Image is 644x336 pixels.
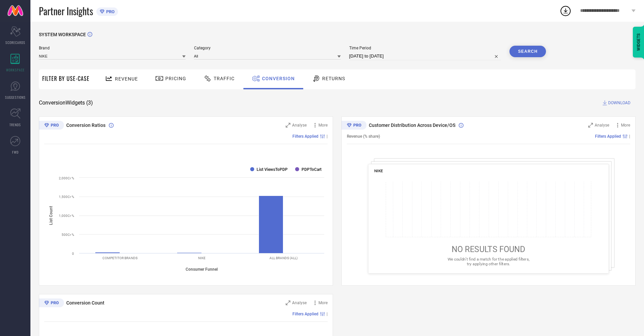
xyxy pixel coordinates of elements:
[608,99,630,106] span: DOWNLOAD
[42,74,90,83] span: Filter By Use-Case
[72,252,74,255] text: 0
[5,40,25,45] span: SCORECARDS
[559,5,572,17] div: Open download list
[621,123,630,128] span: More
[286,123,290,128] svg: Zoom
[59,176,74,180] text: 2,000Cr %
[349,46,501,50] span: Time Period
[509,46,546,57] button: Search
[349,52,501,60] input: Select time period
[629,134,630,139] span: |
[39,298,64,309] div: Premium
[286,300,290,305] svg: Zoom
[318,300,328,305] span: More
[59,195,74,199] text: 1,500Cr %
[318,123,328,128] span: More
[62,233,74,237] text: 500Cr %
[66,122,105,128] span: Conversion Ratios
[369,122,455,128] span: Customer Distribution Across Device/OS
[186,267,218,272] tspan: Consumer Funnel
[9,122,21,127] span: TRENDS
[39,99,93,106] span: Conversion Widgets ( 3 )
[302,167,321,172] text: PDPToCart
[292,300,307,305] span: Analyse
[341,121,366,131] div: Premium
[115,76,138,82] span: Revenue
[39,4,93,18] span: Partner Insights
[6,67,25,72] span: WORKSPACE
[269,256,297,260] text: ALL BRANDS (ALL)
[448,257,529,266] span: We couldn’t find a match for the applied filters, try applying other filters.
[347,134,380,139] span: Revenue (% share)
[292,312,318,316] span: Filters Applied
[39,32,86,37] span: SYSTEM WORKSPACE
[595,123,609,128] span: Analyse
[165,76,186,81] span: Pricing
[104,9,115,14] span: PRO
[292,123,307,128] span: Analyse
[595,134,621,139] span: Filters Applied
[66,300,104,306] span: Conversion Count
[327,312,328,316] span: |
[327,134,328,139] span: |
[214,76,235,81] span: Traffic
[198,256,206,260] text: NIKE
[39,121,64,131] div: Premium
[59,214,74,218] text: 1,000Cr %
[5,95,26,100] span: SUGGESTIONS
[262,76,295,81] span: Conversion
[374,169,383,173] span: NIKE
[102,256,138,260] text: COMPETITOR BRANDS
[194,46,341,50] span: Category
[292,134,318,139] span: Filters Applied
[49,206,53,225] tspan: List Count
[257,167,288,172] text: List ViewsToPDP
[39,46,186,50] span: Brand
[12,150,19,155] span: FWD
[452,245,525,254] span: NO RESULTS FOUND
[322,76,345,81] span: Returns
[588,123,593,128] svg: Zoom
